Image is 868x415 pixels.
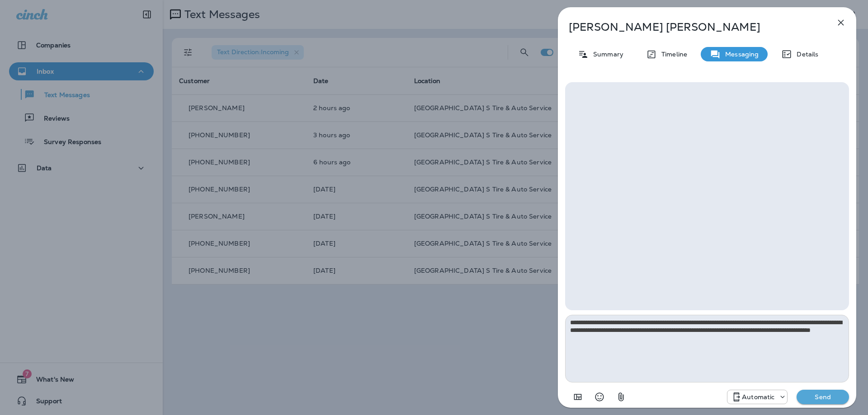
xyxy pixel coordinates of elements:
[721,51,759,58] p: Messaging
[589,51,623,58] p: Summary
[797,390,849,404] button: Send
[657,51,687,58] p: Timeline
[804,393,842,401] p: Send
[590,388,609,406] button: Select an emoji
[792,51,818,58] p: Details
[742,393,774,401] p: Automatic
[569,21,816,33] p: [PERSON_NAME] [PERSON_NAME]
[569,388,587,406] button: Add in a premade template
